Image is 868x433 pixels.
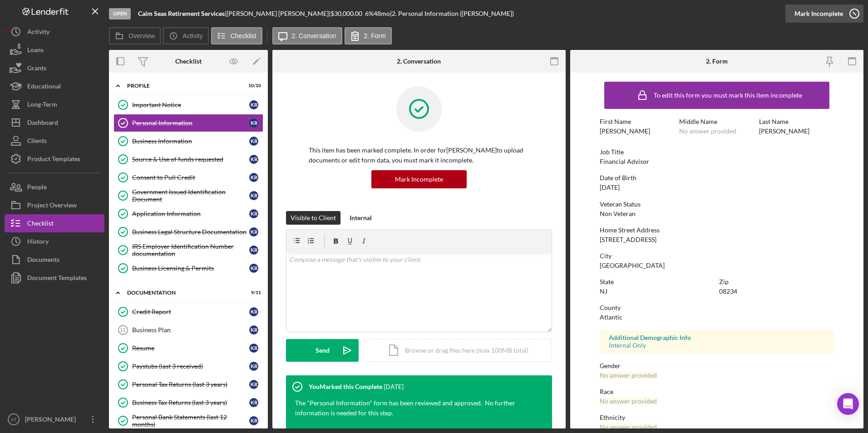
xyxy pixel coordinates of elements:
div: 2. Conversation [397,58,441,65]
a: Business Legal Structure DocumentationKR [113,223,263,241]
a: 11Business PlanKR [113,321,263,339]
div: 08234 [719,288,737,295]
button: Project Overview [5,196,104,214]
div: 6 % [365,10,374,17]
div: 10 / 10 [245,83,261,89]
div: Gender [600,362,834,369]
div: | 2. Personal Information ([PERSON_NAME]) [390,10,514,17]
div: K R [249,325,258,335]
div: Documents [27,251,59,271]
div: Loans [27,41,44,61]
a: Business InformationKR [113,132,263,150]
button: Mark Incomplete [785,5,863,23]
label: Overview [128,32,155,39]
button: Educational [5,77,104,95]
a: Long-Term [5,95,104,113]
div: 9 / 11 [245,290,261,295]
div: [PERSON_NAME] [23,410,82,431]
label: 2. Form [364,32,386,39]
div: Additional Demographic Info [609,334,825,341]
div: Source & Use of funds requested [132,156,249,163]
div: [PERSON_NAME] [600,128,650,135]
div: K R [249,137,258,146]
a: Application InformationKR [113,205,263,223]
div: | [138,10,227,17]
div: Paystubs (last 3 received) [132,363,249,370]
div: [PERSON_NAME] [PERSON_NAME] | [227,10,330,17]
button: Clients [5,132,104,150]
div: Long-Term [27,95,57,116]
p: This item has been marked complete. In order for [PERSON_NAME] to upload documents or edit form d... [309,145,529,166]
div: K R [249,209,258,218]
div: Visible to Client [291,211,336,225]
div: K R [249,362,258,371]
div: People [27,178,47,198]
div: Last Name [759,118,834,125]
div: Profile [127,83,238,89]
div: Government Issued Identification Document [132,188,249,203]
div: Internal Only [609,342,825,349]
div: Personal Bank Statements (last 12 months) [132,413,249,428]
div: 48 mo [374,10,390,17]
div: 2. Form [706,58,728,65]
div: Non Veteran [600,210,636,217]
div: K R [249,191,258,200]
div: Ethnicity [600,414,834,421]
div: Grants [27,59,46,79]
div: Business Legal Structure Documentation [132,228,249,236]
div: Consent to Pull Credit [132,174,249,181]
div: Important Notice [132,101,249,108]
a: Business Tax Returns (last 3 years)KR [113,394,263,412]
button: People [5,178,104,196]
label: Checklist [231,32,256,39]
div: K R [249,307,258,316]
div: Dashboard [27,113,58,134]
a: Documents [5,251,104,269]
div: You Marked this Complete [309,383,382,390]
button: Dashboard [5,113,104,132]
label: Activity [182,32,202,39]
div: Business Licensing & Permits [132,265,249,272]
button: 2. Form [345,27,392,44]
div: Personal Information [132,119,249,127]
button: Activity [5,23,104,41]
div: Financial Advisor [600,158,649,165]
button: Checklist [211,27,262,44]
div: Resume [132,344,249,352]
div: K R [249,246,258,255]
div: Document Templates [27,269,87,289]
button: Loans [5,41,104,59]
div: First Name [600,118,675,125]
div: [STREET_ADDRESS] [600,236,656,243]
div: Open Intercom Messenger [837,393,859,415]
div: Checklist [175,58,202,65]
div: K R [249,173,258,182]
div: Date of Birth [600,174,834,182]
label: 2. Conversation [292,32,336,39]
a: Checklist [5,214,104,232]
div: Race [600,388,834,395]
div: No answer provided [600,423,657,431]
div: Product Templates [27,150,80,170]
time: 2025-07-17 19:50 [384,383,404,390]
div: Documentation [127,290,238,295]
a: Important NoticeKR [113,96,263,114]
a: History [5,232,104,251]
button: Send [286,339,359,362]
a: Paystubs (last 3 received)KR [113,357,263,375]
div: Atlantic [600,314,622,321]
div: Educational [27,77,61,98]
button: Internal [345,211,376,225]
div: No answer provided [600,398,657,405]
div: Veteran Status [600,201,834,208]
div: K R [249,100,258,109]
a: Product Templates [5,150,104,168]
div: Internal [350,211,372,225]
div: K R [249,416,258,425]
div: No answer provided [600,372,657,379]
